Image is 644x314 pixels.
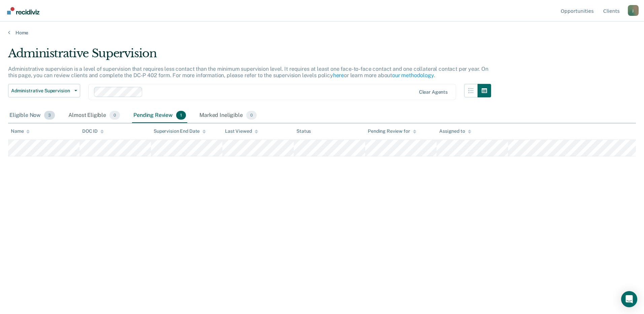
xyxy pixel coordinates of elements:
span: 3 [44,111,55,120]
p: Administrative supervision is a level of supervision that requires less contact than the minimum ... [8,66,488,78]
div: Clear agents [419,89,448,95]
a: Home [8,30,636,36]
div: Pending Review for [368,128,416,134]
button: Administrative Supervision [8,84,80,97]
div: Assigned to [439,128,471,134]
img: Recidiviz [7,7,39,14]
div: Open Intercom Messenger [621,291,637,307]
span: 1 [176,111,186,120]
div: Pending Review1 [132,108,187,123]
div: Last Viewed [225,128,258,134]
span: 0 [109,111,120,120]
span: 0 [246,111,257,120]
button: Profile dropdown button [628,5,639,16]
div: Name [11,128,30,134]
div: DOC ID [82,128,104,134]
a: our methodology [392,72,434,78]
div: Status [296,128,311,134]
div: Almost Eligible0 [67,108,121,123]
a: here [333,72,344,78]
div: Marked Ineligible0 [198,108,258,123]
span: Administrative Supervision [11,88,72,94]
div: Eligible Now3 [8,108,56,123]
div: Administrative Supervision [8,46,491,66]
div: j [628,5,639,16]
div: Supervision End Date [154,128,206,134]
